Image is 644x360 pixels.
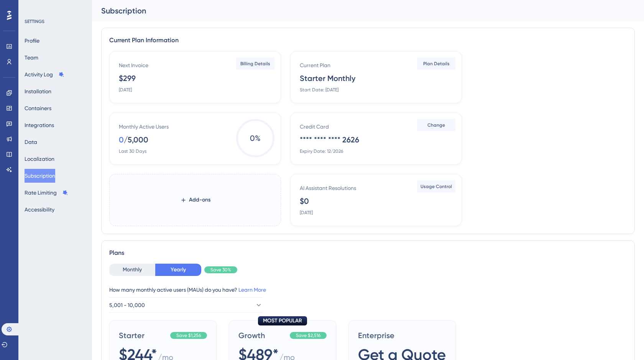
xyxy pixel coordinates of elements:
span: 5,001 - 10,000 [109,301,145,310]
div: MOST POPULAR [258,316,307,325]
button: Add-ons [180,193,210,207]
div: [DATE] [300,210,313,216]
div: Plans [109,248,627,258]
div: SETTINGS [25,18,87,25]
div: Start Date: [DATE] [300,87,338,93]
button: Accessibility [25,203,54,216]
div: Starter Monthly [300,73,355,84]
button: 5,001 - 10,000 [109,297,263,313]
div: Next Invoice [119,61,148,70]
div: How many monthly active users (MAUs) do you have? [109,285,627,294]
div: Monthly Active Users [119,122,169,131]
button: Plan Details [417,58,455,70]
button: Profile [25,34,39,48]
span: 0 % [236,119,274,157]
span: Billing Details [240,61,270,67]
button: Subscription [25,169,55,183]
button: Data [25,135,37,149]
span: Starter [119,330,167,341]
span: Plan Details [423,61,450,67]
span: Add-ons [189,195,210,205]
span: Usage Control [421,183,452,190]
div: Credit Card [300,122,329,131]
span: Change [427,122,445,128]
div: Last 30 Days [119,148,146,154]
span: Enterprise [358,330,446,341]
button: Activity Log [25,68,64,81]
button: Monthly [109,264,155,276]
button: Usage Control [417,180,455,193]
button: Yearly [155,264,201,276]
div: [DATE] [119,87,132,93]
span: Growth [238,330,287,341]
button: Change [417,119,455,131]
div: 0 [119,134,124,145]
div: $299 [119,73,136,84]
button: Containers [25,101,51,115]
div: / 5,000 [124,134,148,145]
div: Expiry Date: 12/2026 [300,148,343,154]
button: Installation [25,84,51,98]
button: Localization [25,152,54,166]
div: Current Plan [300,61,330,70]
div: Subscription [101,5,616,16]
div: Current Plan Information [109,36,627,45]
button: Integrations [25,118,54,132]
div: AI Assistant Resolutions [300,183,356,193]
div: $0 [300,196,309,206]
a: Learn More [238,287,266,293]
button: Billing Details [236,58,274,70]
button: Rate Limiting [25,186,68,200]
span: Save 30% [210,267,231,273]
span: Save $2,516 [296,332,320,339]
button: Team [25,51,38,64]
span: Save $1,256 [176,332,201,339]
